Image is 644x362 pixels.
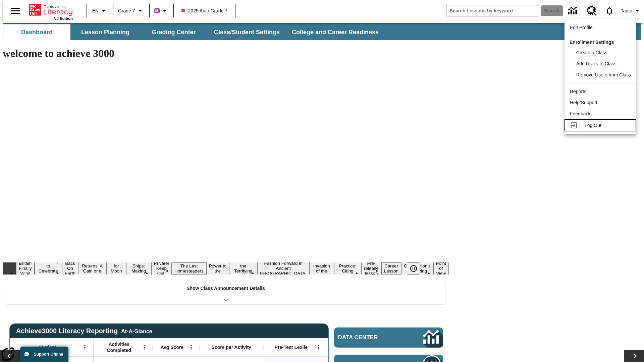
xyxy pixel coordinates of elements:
[576,72,631,77] span: Remove Users from Class
[570,89,586,94] span: Reports
[570,40,614,45] span: Enrollment Settings
[576,50,607,55] span: Create a Class
[570,100,597,105] span: Help/Support
[570,111,590,116] span: Feedback
[576,61,616,66] span: Add Users to Class
[3,5,98,11] body: Maximum 600 characters Press Escape to exit toolbar Press Alt + F10 to reach toolbar
[585,123,601,128] span: Log Out
[570,25,593,30] span: Edit Profile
